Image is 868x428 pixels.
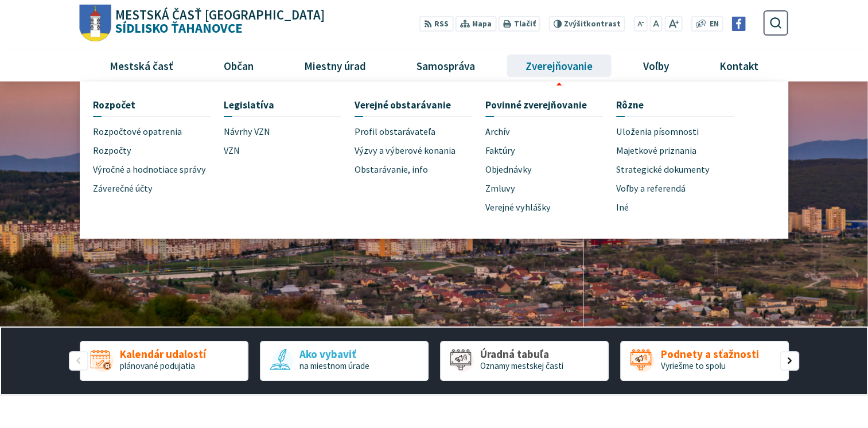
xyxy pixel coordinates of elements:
[634,16,648,32] button: Zmenšiť veľkosť písma
[620,341,789,381] div: 4 / 5
[616,95,734,116] a: Rôzne
[485,160,616,179] a: Objednávky
[622,50,690,81] a: Voľby
[203,50,274,81] a: Občan
[283,50,387,81] a: Miestny úrad
[505,50,614,81] a: Zverejňovanie
[485,122,510,141] span: Archív
[224,141,240,160] span: VZN
[224,122,355,141] a: Návrhy VZN
[485,198,551,217] span: Verejné vyhlášky
[616,141,696,160] span: Majetkové priznania
[616,160,710,179] span: Strategické dokumenty
[111,9,325,35] h1: Sídlisko Ťahanovce
[224,95,341,116] a: Legislatíva
[440,341,609,381] div: 3 / 5
[616,95,644,116] span: Rôzne
[480,348,563,360] span: Úradná tabuľa
[396,50,496,81] a: Samospráva
[521,50,597,81] span: Zverejňovanie
[639,50,674,81] span: Voľby
[699,50,780,81] a: Kontakt
[715,50,763,81] span: Kontakt
[485,179,515,198] span: Zmluvy
[355,95,451,116] span: Verejné obstarávanie
[660,348,758,360] span: Podnety a sťažnosti
[115,9,325,22] span: Mestská časť [GEOGRAPHIC_DATA]
[355,141,485,160] a: Výzvy a výberové konania
[564,20,621,29] span: kontrast
[485,141,616,160] a: Faktúry
[485,198,616,217] a: Verejné vyhlášky
[355,160,485,179] a: Obstarávanie, info
[513,20,535,29] span: Tlačiť
[485,160,532,179] span: Objednávky
[299,50,370,81] span: Miestny úrad
[472,18,492,30] span: Mapa
[616,198,629,217] span: Iné
[93,141,131,160] span: Rozpočty
[80,341,248,381] div: 1 / 5
[620,341,789,381] a: Podnety a sťažnosti Vyriešme to spolu
[224,141,355,160] a: VZN
[355,122,485,141] a: Profil obstarávateľa
[260,341,429,381] div: 2 / 5
[616,198,747,217] a: Iné
[434,18,449,30] span: RSS
[260,341,429,381] a: Ako vybaviť na miestnom úrade
[485,141,515,160] span: Faktúry
[664,16,682,32] button: Zväčšiť veľkosť písma
[93,141,224,160] a: Rozpočty
[219,50,258,81] span: Občan
[88,50,194,81] a: Mestská časť
[440,341,609,381] a: Úradná tabuľa Oznamy mestskej časti
[616,160,747,179] a: Strategické dokumenty
[105,50,177,81] span: Mestská časť
[93,179,153,198] span: Záverečné účty
[299,348,369,360] span: Ako vybaviť
[485,179,616,198] a: Zmluvy
[485,122,616,141] a: Archív
[731,17,746,31] img: Prejsť na Facebook stránku
[480,360,563,371] span: Oznamy mestskej časti
[355,122,435,141] span: Profil obstarávateľa
[80,5,325,42] a: Logo Sídlisko Ťahanovce, prejsť na domovskú stránku.
[93,95,211,116] a: Rozpočet
[616,179,686,198] span: Voľby a referendá
[616,141,747,160] a: Majetkové priznania
[499,16,540,32] button: Tlačiť
[780,351,799,371] div: Nasledujúci slajd
[564,19,586,29] span: Zvýšiť
[485,95,603,116] a: Povinné zverejňovanie
[616,179,747,198] a: Voľby a referendá
[709,18,718,30] span: EN
[93,95,135,116] span: Rozpočet
[419,16,453,32] a: RSS
[485,95,587,116] span: Povinné zverejňovanie
[93,122,182,141] span: Rozpočtové opatrenia
[224,122,270,141] span: Návrhy VZN
[80,5,111,42] img: Prejsť na domovskú stránku
[355,141,456,160] span: Výzvy a výberové konania
[706,18,722,30] a: EN
[456,16,496,32] a: Mapa
[355,160,428,179] span: Obstarávanie, info
[69,351,88,371] div: Predošlý slajd
[93,179,224,198] a: Záverečné účty
[649,16,662,32] button: Nastaviť pôvodnú veľkosť písma
[660,360,725,371] span: Vyriešme to spolu
[80,341,248,381] a: Kalendár udalostí plánované podujatia
[355,95,472,116] a: Verejné obstarávanie
[224,95,274,116] span: Legislatíva
[299,360,369,371] span: na miestnom úrade
[120,360,195,371] span: plánované podujatia
[616,122,699,141] span: Uloženia písomnosti
[548,16,625,32] button: Zvýšiťkontrast
[93,122,224,141] a: Rozpočtové opatrenia
[120,348,206,360] span: Kalendár udalostí
[93,160,206,179] span: Výročné a hodnotiace správy
[412,50,479,81] span: Samospráva
[616,122,747,141] a: Uloženia písomnosti
[93,160,224,179] a: Výročné a hodnotiace správy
